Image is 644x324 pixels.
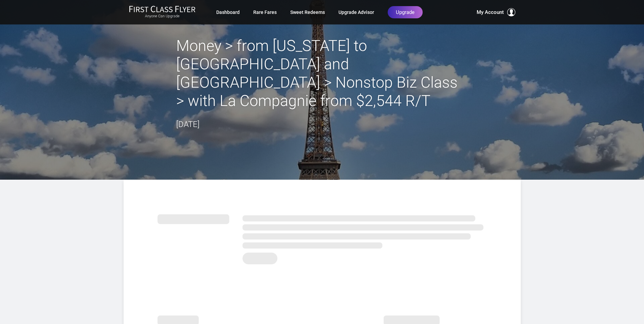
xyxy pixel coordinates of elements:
time: [DATE] [176,120,200,129]
a: Rare Fares [253,6,277,18]
a: Upgrade [388,6,423,18]
img: summary.svg [158,207,487,268]
button: My Account [477,8,515,16]
a: Sweet Redeems [290,6,325,18]
a: Dashboard [216,6,240,18]
span: My Account [477,8,504,16]
a: Upgrade Advisor [338,6,374,18]
img: First Class Flyer [129,5,196,13]
h2: Money > from [US_STATE] to [GEOGRAPHIC_DATA] and [GEOGRAPHIC_DATA] > Nonstop Biz Class > with La ... [176,37,468,110]
a: First Class FlyerAnyone Can Upgrade [129,5,196,19]
small: Anyone Can Upgrade [129,14,196,19]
